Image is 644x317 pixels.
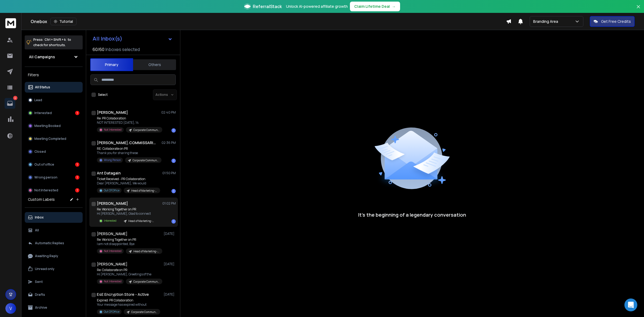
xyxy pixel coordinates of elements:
button: Inbox [25,212,83,223]
p: All Status [35,85,50,89]
div: 1 [171,128,176,133]
span: 60 / 60 [93,46,104,53]
button: Close banner [635,3,642,16]
p: Wrong Person [104,158,121,162]
button: V [5,303,16,314]
div: Open Intercom Messenger [624,298,637,311]
p: 4 [13,96,17,100]
h1: [PERSON_NAME].COMMISSARIAT [97,140,156,145]
p: Branding Area [533,19,560,24]
p: NOT INTERESTED [DATE], 14 [97,121,161,125]
button: Claim Lifetime Deal→ [350,2,400,11]
button: Lead [25,95,83,105]
h1: All Inbox(s) [93,36,122,41]
p: Head of Marketing-Campaign-Sep-1 [133,249,159,253]
button: Not Interested1 [25,185,83,196]
p: Unread only [35,267,54,271]
button: Out of office1 [25,159,83,170]
p: Not Interested [34,188,58,192]
button: Get Free Credits [590,16,635,27]
div: 1 [75,162,79,167]
p: Out Of Office [104,310,119,314]
p: It’s the beginning of a legendary conversation [358,211,466,218]
p: Drafts [35,293,45,297]
button: Meeting Booked [25,121,83,131]
h1: Ant Datagain [97,170,121,176]
p: Lead [34,98,42,102]
p: [DATE] [164,232,176,236]
button: Archive [25,302,83,313]
p: Re: PR Collaboration [97,116,161,121]
p: Closed [34,150,46,154]
div: 1 [171,189,176,193]
button: Tutorial [50,18,76,25]
h3: Filters [25,71,83,79]
button: Primary [90,58,133,71]
p: Wrong person [34,175,57,180]
p: Sent [35,280,43,284]
div: Onebox [31,18,506,25]
div: 1 [75,175,79,180]
button: Interested1 [25,108,83,118]
p: Re: Working Together on PR [97,238,161,242]
p: I am not disappointed, Bye [97,242,161,246]
p: Meeting Booked [34,124,61,128]
p: [DATE] [164,262,176,266]
p: Corporate Communications-Campaign-Sep-1 [133,280,159,284]
p: Thank you for sharing these [97,151,161,155]
a: 4 [5,98,15,109]
p: Head of Marketing-Campaign-Sep-1 [128,219,154,223]
button: All Campaigns [25,52,83,62]
div: 1 [171,159,176,163]
h3: Custom Labels [28,197,55,202]
h1: [PERSON_NAME] [97,231,127,236]
p: Re: Working Together on PR [97,207,157,212]
p: Expired: PR Collaboration [97,298,160,303]
button: Sent [25,276,83,287]
button: All Status [25,82,83,93]
button: Drafts [25,289,83,300]
p: Get Free Credits [601,19,631,24]
button: Awaiting Reply [25,251,83,261]
p: Interested [104,219,116,223]
p: Hi [PERSON_NAME], Greetings of the [97,272,161,276]
button: Wrong person1 [25,172,83,183]
p: Not Interested [104,279,122,283]
p: Re: Collaborate on PR [97,268,161,272]
p: Meeting Completed [34,137,66,141]
div: 1 [75,111,79,115]
p: Not Interested [104,249,122,253]
p: Press to check for shortcuts. [33,37,71,48]
p: Unlock AI-powered affiliate growth [286,4,348,9]
h1: [PERSON_NAME] [97,110,128,115]
button: All [25,225,83,236]
p: All [35,228,39,232]
p: Head of Marketing-Campaign-Sep-1 [131,189,157,193]
button: Automatic Replies [25,238,83,249]
span: Ctrl + Shift + k [44,37,67,43]
button: Meeting Completed [25,133,83,144]
p: 01:02 PM [162,201,176,206]
span: → [392,4,396,9]
p: Not Interested [104,128,122,132]
p: 02:36 PM [162,141,176,145]
h1: [PERSON_NAME] [97,261,127,267]
p: Hi [PERSON_NAME], Glad to connect [97,212,157,216]
button: Unread only [25,264,83,274]
button: Closed [25,146,83,157]
p: Ticket Received - PR Collaboration [97,177,160,181]
button: All Inbox(s) [88,33,177,44]
p: Dear [PERSON_NAME], We would [97,181,160,185]
label: Select [98,93,108,97]
h1: [PERSON_NAME] [97,201,128,206]
p: Archive [35,305,47,310]
p: RE: Collaborate on PR [97,147,161,151]
p: Awaiting Reply [35,254,58,258]
p: Automatic Replies [35,241,64,245]
p: 02:40 PM [161,110,176,115]
p: Corporate Communications-Campaign-Sep-1 [133,128,159,132]
p: Corporate Communications-Campaign-Sep-1 [131,310,157,314]
p: Your message has expired without [97,303,160,307]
